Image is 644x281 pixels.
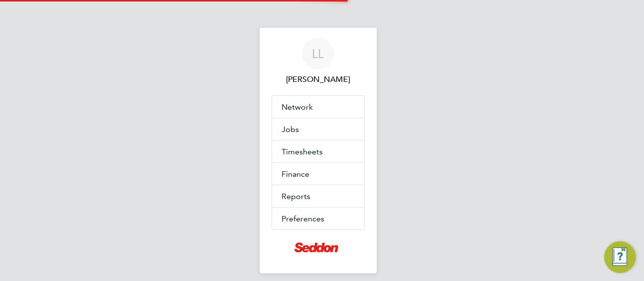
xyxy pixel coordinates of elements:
span: Reports [282,192,311,201]
span: Preferences [282,214,325,223]
button: Jobs [272,118,364,140]
button: Network [272,96,364,118]
span: Network [282,102,313,112]
span: Jobs [282,125,299,134]
span: Timesheets [282,147,323,156]
button: Engage Resource Center [604,241,636,273]
span: Lesley Littler [272,73,365,85]
button: Timesheets [272,140,364,162]
span: LL [312,47,324,60]
button: Finance [272,163,364,185]
button: Reports [272,185,364,207]
img: seddonconstruction-logo-retina.png [294,240,342,256]
nav: Main navigation [260,28,377,274]
a: LL[PERSON_NAME] [272,38,365,85]
button: Preferences [272,208,364,229]
span: Finance [282,169,310,179]
a: Go to home page [272,240,365,256]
